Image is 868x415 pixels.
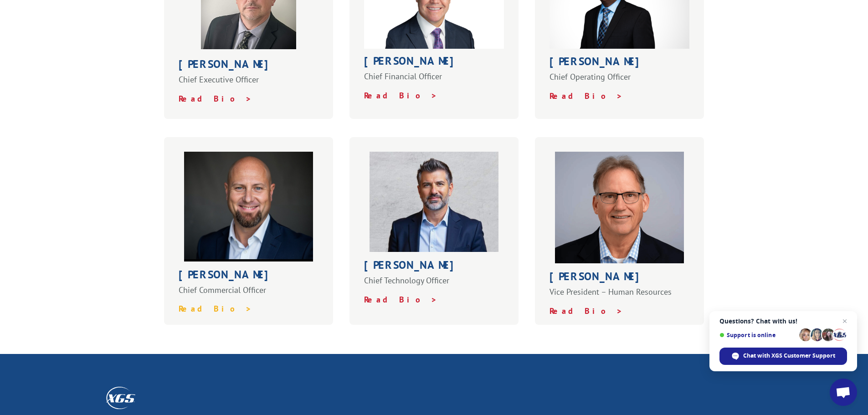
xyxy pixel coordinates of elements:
[550,72,690,91] p: Chief Operating Officer
[550,54,647,68] strong: [PERSON_NAME]
[179,93,252,104] a: Read Bio >
[370,152,498,252] img: dm-profile-website
[839,316,850,327] span: Close chat
[830,379,857,406] div: Open chat
[719,332,796,338] span: Support is online
[364,90,437,101] a: Read Bio >
[743,352,835,360] span: Chat with XGS Customer Support
[179,285,319,304] p: Chief Commercial Officer
[364,275,504,294] p: Chief Technology Officer
[550,306,623,316] a: Read Bio >
[719,318,847,325] span: Questions? Chat with us!
[364,294,437,305] a: Read Bio >
[550,287,690,306] p: Vice President – Human Resources
[184,152,313,261] img: placeholder-person
[364,71,504,90] p: Chief Financial Officer
[550,91,623,101] a: Read Bio >
[719,348,847,365] div: Chat with XGS Customer Support
[364,56,504,71] h1: [PERSON_NAME]
[106,387,135,409] img: XGS_Logos_ALL_2024_All_White
[550,271,690,287] h1: [PERSON_NAME]
[179,269,319,285] h1: [PERSON_NAME]
[179,303,252,314] a: Read Bio >
[179,74,319,93] p: Chief Executive Officer
[364,260,504,275] h1: [PERSON_NAME]
[179,59,319,74] h1: [PERSON_NAME]
[555,152,684,264] img: kevin-holland-headshot-web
